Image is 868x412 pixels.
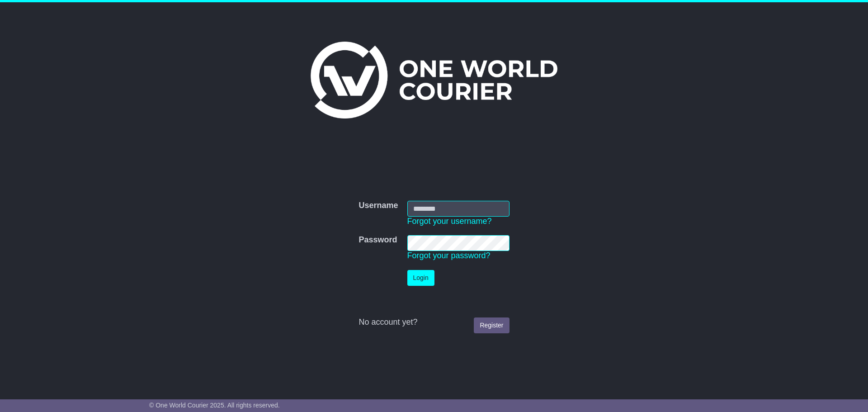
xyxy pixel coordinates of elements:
label: Username [359,201,398,211]
div: No account yet? [359,317,509,327]
a: Register [474,317,509,333]
a: Forgot your password? [407,251,491,260]
a: Forgot your username? [407,217,492,226]
label: Password [359,235,397,245]
button: Login [407,270,434,286]
span: © One World Courier 2025. All rights reserved. [149,402,280,409]
img: One World [311,42,557,118]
